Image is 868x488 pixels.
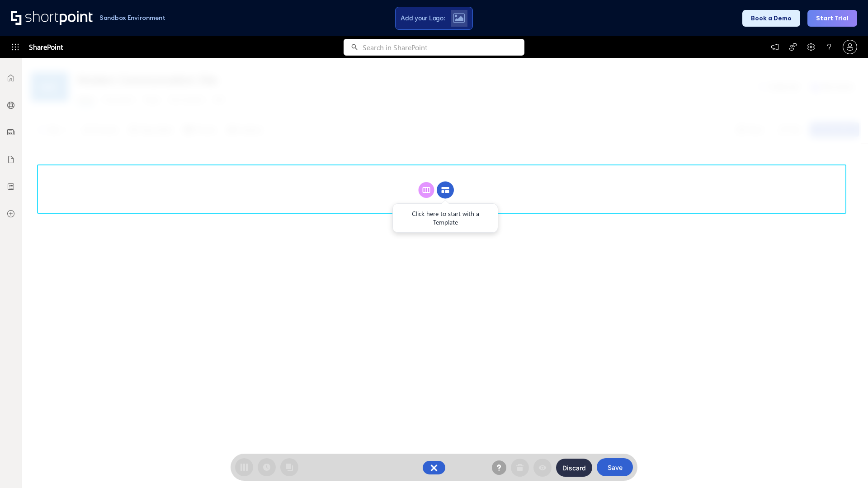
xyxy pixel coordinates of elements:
[363,39,524,56] input: Search in SharePoint
[807,10,857,27] button: Start Trial
[556,459,592,477] button: Discard
[29,36,63,58] span: SharePoint
[823,445,868,488] iframe: Chat Widget
[742,10,800,27] button: Book a Demo
[401,14,445,22] span: Add your Logo:
[99,15,165,20] h1: Sandbox Environment
[597,458,633,476] button: Save
[453,13,465,23] img: Upload logo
